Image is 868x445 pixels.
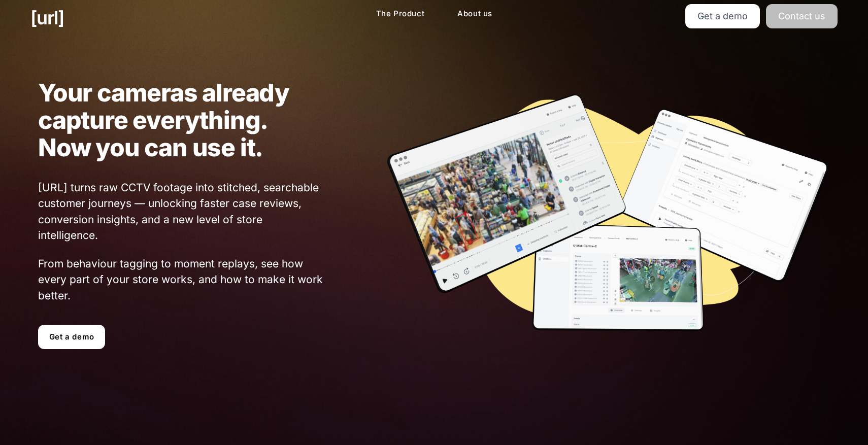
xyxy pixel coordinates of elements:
span: [URL] turns raw CCTV footage into stitched, searchable customer journeys — unlocking faster case ... [38,180,324,244]
a: Contact us [766,4,838,28]
a: Get a demo [685,4,760,28]
a: About us [449,4,500,24]
a: [URL] [30,4,64,31]
span: From behaviour tagging to moment replays, see how every part of your store works, and how to make... [38,256,324,304]
a: The Product [368,4,433,24]
a: Get a demo [38,325,105,349]
h1: Your cameras already capture everything. Now you can use it. [38,79,324,161]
